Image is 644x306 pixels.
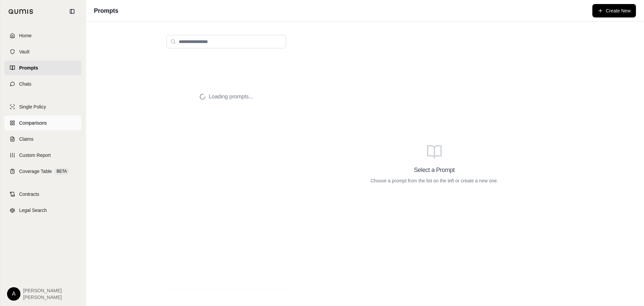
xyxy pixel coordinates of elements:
span: [PERSON_NAME] [23,287,62,294]
div: A [7,287,20,301]
button: Collapse sidebar [67,6,77,17]
span: Comparisons [19,120,47,126]
a: Claims [4,132,82,146]
span: [PERSON_NAME] [23,294,62,301]
span: Single Policy [19,103,46,110]
span: BETA [55,168,69,175]
a: Custom Report [4,148,82,163]
span: Claims [19,136,34,142]
span: Chats [19,81,32,87]
a: Comparisons [4,116,82,130]
a: Prompts [4,60,82,75]
img: Qumis Logo [8,9,34,14]
span: Prompts [19,64,38,71]
a: Single Policy [4,99,82,114]
span: Coverage Table [19,168,52,175]
span: Contracts [19,191,39,198]
h1: Prompts [94,6,118,15]
button: Create New [592,4,636,17]
a: Chats [4,77,82,91]
a: Coverage TableBETA [4,164,82,179]
span: Custom Report [19,152,51,159]
span: Vault [19,48,30,55]
a: Home [4,28,82,43]
span: Legal Search [19,207,47,214]
div: Loading prompts... [166,54,286,140]
a: Vault [4,44,82,59]
h3: Select a Prompt [414,165,454,175]
p: Choose a prompt from the list on the left or create a new one. [370,177,498,184]
span: Home [19,32,32,39]
a: Legal Search [4,203,82,218]
a: Contracts [4,187,82,202]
